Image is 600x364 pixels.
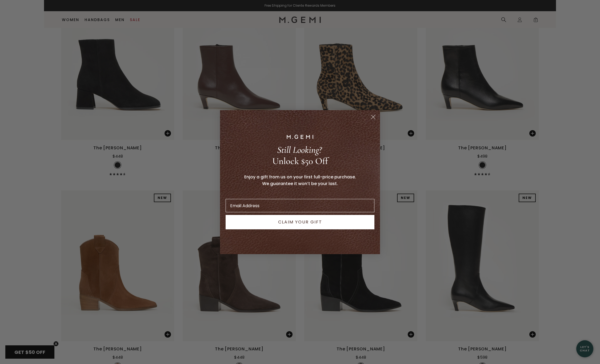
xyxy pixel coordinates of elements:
[226,199,374,212] input: Email Address
[369,112,378,122] button: Close dialog
[226,215,374,229] button: CLAIM YOUR GIFT
[244,174,356,187] span: Enjoy a gift from us on your first full-price purchase. We guarantee it won’t be your last.
[287,135,313,139] img: M.GEMI
[277,144,322,155] span: Still Looking?
[272,155,328,167] span: Unlock $50 Off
